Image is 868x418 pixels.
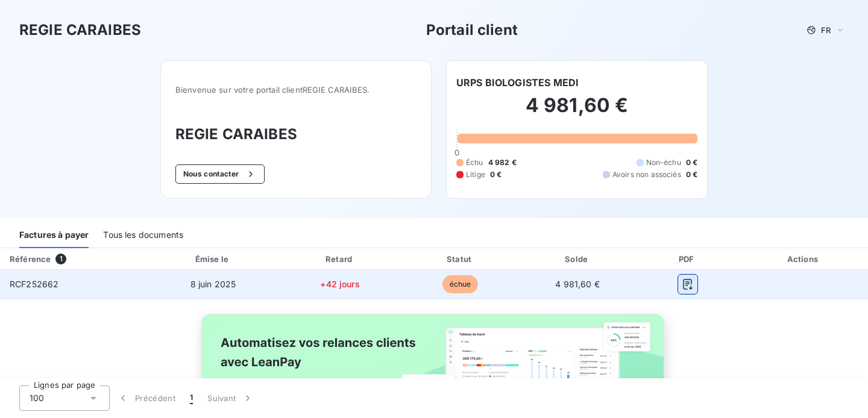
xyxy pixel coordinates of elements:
div: Solde [522,253,633,265]
div: Émise le [149,253,277,265]
span: Bienvenue sur votre portail client REGIE CARAIBES . [175,85,417,95]
div: PDF [638,253,737,265]
span: 0 € [686,157,697,168]
h3: Portail client [426,19,518,41]
h2: 4 981,60 € [456,93,697,129]
div: Tous les documents [103,223,183,248]
span: Litige [466,169,485,180]
span: échue [442,275,479,293]
button: Suivant [200,385,261,411]
span: 100 [30,392,44,404]
div: Retard [281,253,398,265]
span: Échu [466,157,483,168]
span: 8 juin 2025 [190,279,236,289]
span: Avoirs non associés [612,169,681,180]
span: RCF252662 [10,279,58,289]
div: Factures à payer [19,223,89,248]
h3: REGIE CARAIBES [19,19,141,41]
button: Précédent [110,385,183,411]
span: +42 jours [320,279,359,289]
button: 1 [183,385,200,411]
div: Actions [742,253,866,265]
div: Référence [10,254,51,264]
button: Nous contacter [175,164,265,184]
h6: URPS BIOLOGISTES MEDI [456,75,579,90]
span: Non-échu [646,157,681,168]
span: 0 € [686,169,697,180]
span: 0 € [490,169,502,180]
span: FR [821,25,831,35]
span: 0 [454,148,459,157]
h3: REGIE CARAIBES [175,123,417,145]
span: 1 [55,254,66,264]
span: 4 981,60 € [555,279,600,289]
div: Statut [403,253,517,265]
span: 1 [190,392,193,404]
span: 4 982 € [488,157,517,168]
